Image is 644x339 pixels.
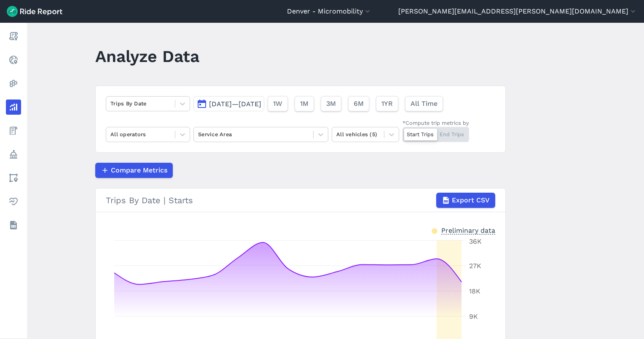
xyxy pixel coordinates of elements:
[402,119,469,127] div: *Compute trip metrics by
[6,194,21,209] a: Health
[6,170,21,186] a: Areas
[6,147,21,162] a: Policy
[6,52,21,67] a: Realtime
[354,99,364,109] span: 6M
[469,287,480,295] tspan: 18K
[273,99,282,109] span: 1W
[300,99,309,109] span: 1M
[209,100,261,108] span: [DATE]—[DATE]
[6,76,21,91] a: Heatmaps
[441,226,495,234] div: Preliminary data
[268,96,288,111] button: 1W
[376,96,398,111] button: 1YR
[95,45,199,68] h1: Analyze Data
[381,99,393,109] span: 1YR
[326,99,336,109] span: 3M
[348,96,369,111] button: 6M
[405,96,443,111] button: All Time
[411,99,437,109] span: All Time
[469,312,478,320] tspan: 9K
[321,96,341,111] button: 3M
[111,165,167,175] span: Compare Metrics
[6,100,21,115] a: Analyze
[106,193,495,208] div: Trips By Date | Starts
[95,163,173,178] button: Compare Metrics
[287,6,372,16] button: Denver - Micromobility
[398,6,637,16] button: [PERSON_NAME][EMAIL_ADDRESS][PERSON_NAME][DOMAIN_NAME]
[6,29,21,44] a: Report
[193,96,264,111] button: [DATE]—[DATE]
[436,193,495,208] button: Export CSV
[7,6,62,17] img: Ride Report
[295,96,314,111] button: 1M
[469,237,482,245] tspan: 36K
[6,218,21,233] a: Datasets
[469,262,481,270] tspan: 27K
[6,123,21,138] a: Fees
[452,195,490,205] span: Export CSV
